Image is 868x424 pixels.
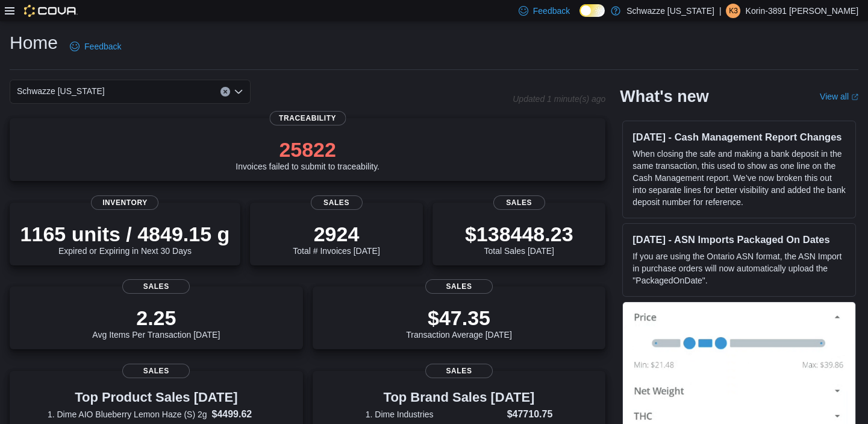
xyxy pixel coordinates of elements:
span: Dark Mode [579,17,580,17]
p: 2.25 [92,306,220,330]
div: Transaction Average [DATE] [406,306,512,340]
p: $138448.23 [465,222,573,246]
div: Korin-3891 Hobday [726,4,740,18]
p: 1165 units / 4849.15 g [20,222,230,246]
dd: $47710.75 [507,407,553,422]
span: Sales [310,195,362,210]
span: Sales [425,279,493,294]
button: Open list of options [234,87,243,97]
h3: Top Brand Sales [DATE] [366,390,553,405]
h2: What's new [620,87,708,106]
p: Schwazze [US_STATE] [626,4,714,18]
dt: 1. Dime AIO Blueberry Lemon Haze (S) 2g [48,408,207,420]
svg: External link [851,93,858,101]
p: | [719,4,722,18]
h3: [DATE] - Cash Management Report Changes [632,131,846,143]
p: Korin-3891 [PERSON_NAME] [745,4,858,18]
p: If you are using the Ontario ASN format, the ASN Import in purchase orders will now automatically... [632,250,846,286]
a: View allExternal link [820,92,858,101]
div: Expired or Expiring in Next 30 Days [20,222,230,256]
span: Traceability [269,111,346,125]
h3: Top Product Sales [DATE] [48,390,265,405]
p: 25822 [236,138,379,162]
img: Cova [24,5,78,17]
span: Sales [122,279,190,294]
p: $47.35 [406,306,512,330]
dd: $4499.62 [212,407,265,422]
p: 2924 [293,222,379,246]
div: Invoices failed to submit to traceability. [236,138,379,171]
span: Schwazze [US_STATE] [17,84,105,98]
span: Feedback [84,40,121,52]
button: Clear input [220,87,230,97]
span: Sales [122,364,190,378]
a: Feedback [65,34,126,59]
span: Sales [425,364,493,378]
span: Feedback [533,5,570,17]
span: K3 [729,4,738,18]
div: Total Sales [DATE] [465,222,573,256]
dt: 1. Dime Industries [366,408,502,420]
span: Sales [493,195,545,210]
span: Inventory [91,195,158,210]
div: Total # Invoices [DATE] [293,222,379,256]
p: Updated 1 minute(s) ago [513,94,605,104]
p: When closing the safe and making a bank deposit in the same transaction, this used to show as one... [632,148,846,208]
h1: Home [10,31,58,55]
input: Dark Mode [579,4,605,17]
h3: [DATE] - ASN Imports Packaged On Dates [632,233,846,245]
div: Avg Items Per Transaction [DATE] [92,306,220,340]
